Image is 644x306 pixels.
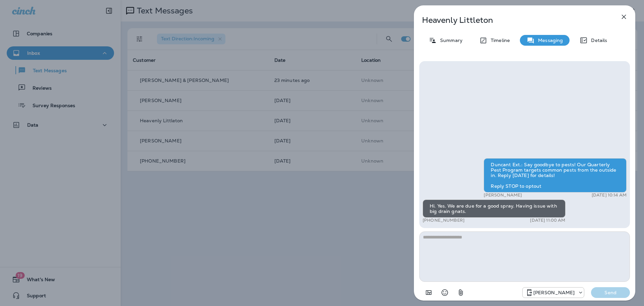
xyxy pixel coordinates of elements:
p: Heavenly Littleton [422,15,605,25]
button: Add in a premade template [422,286,435,299]
p: Timeline [487,38,510,43]
p: [DATE] 10:14 AM [592,192,627,198]
p: Summary [437,38,463,43]
p: Messaging [535,38,563,43]
div: Duncant Ext.: Say goodbye to pests! Our Quarterly Pest Program targets common pests from the outs... [484,158,627,192]
button: Select an emoji [438,286,451,299]
p: [PERSON_NAME] [484,192,522,198]
p: [DATE] 11:00 AM [530,218,565,223]
p: [PERSON_NAME] [533,290,575,295]
p: [PHONE_NUMBER] [423,218,465,223]
div: +1 (770) 343-2465 [523,289,584,297]
div: Hi. Yes. We are due for a good spray. Having issue with big drain gnats. [423,200,566,218]
p: Details [588,38,607,43]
